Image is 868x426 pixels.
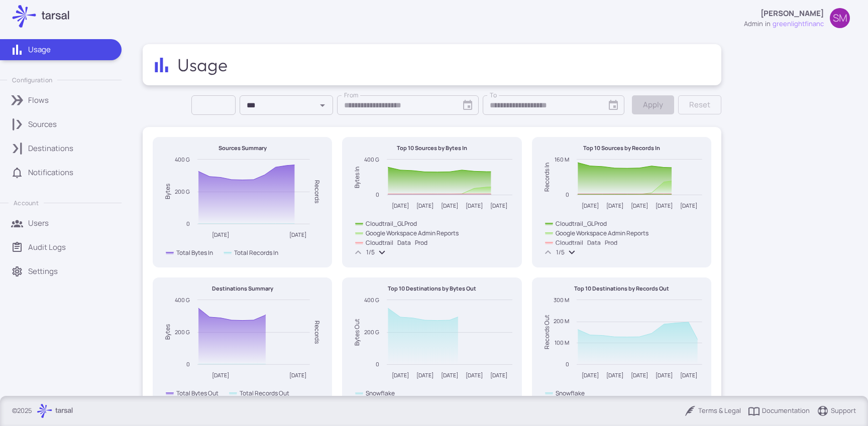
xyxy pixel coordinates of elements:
text: 1/5 [366,248,375,256]
g: Slack Enterprise Grid, series 9 of 10 with 11 data points. [386,193,513,197]
p: [PERSON_NAME] [761,8,824,19]
text: Top 10 Sources by Bytes In [397,144,467,152]
p: Flows [28,95,49,106]
p: Account [14,199,38,207]
text: [DATE] [212,371,229,379]
text: Top 10 Sources by Records In [583,144,660,152]
g: Slack Enterprise Grid, series 9 of 10 with 11 data points. [576,193,703,197]
text: Records [313,180,322,203]
text: [DATE] [606,371,623,379]
div: Top 10 Destinations by Records Out. Highcharts interactive chart. [536,281,707,408]
text: Top 10 Destinations by Records Out [574,285,669,292]
text: [DATE] [631,371,648,379]
a: Support [817,405,856,417]
p: Settings [28,266,58,277]
text: Bytes [163,184,172,199]
g: Cloudtrail_Data_Prod, series 3 of 10 with 11 data points. [576,192,703,196]
text: [DATE] [490,371,507,379]
div: Destinations Summary. Highcharts interactive chart. [157,281,328,408]
text: 0 [376,191,379,198]
text: 0 [376,360,379,368]
div: Top 10 Sources by Records In. Highcharts interactive chart. [536,141,707,267]
g: ConductorOne, series 8 of 10 with 11 data points. [576,193,703,197]
text: [DATE] [289,371,306,379]
text: [DATE] [441,202,458,209]
svg: Interactive chart [346,141,517,267]
text: 200 M [554,317,569,325]
button: Show Snowflake [545,389,584,397]
text: [DATE] [466,202,483,209]
text: 300 M [554,296,569,304]
button: Open [315,98,330,112]
button: Show Cloudtrail_GLProd [545,219,606,228]
g: Total Records In, series 2 of 2 with 11 data points. Y axis, Bytes. [196,222,310,226]
button: Show Cloudtrail_GLProd [355,219,416,228]
div: Top 10 Sources by Bytes In. Highcharts interactive chart. [346,141,517,267]
button: Show Total Records In [224,248,278,257]
g: Cloudtrail_Data_Prod, series 3 of 10 with 11 data points. [386,192,513,196]
p: Sources [28,119,57,130]
text: Bytes In [353,166,361,188]
text: 400 G [175,156,190,163]
span: SM [833,13,847,23]
p: Usage [28,44,51,55]
p: Users [28,218,49,229]
svg: Interactive chart [157,141,328,267]
button: Show Snowflake [355,389,394,397]
text: [DATE] [582,371,599,379]
button: Show Google Workspace Admin Reports [355,229,459,237]
p: Destinations [28,143,73,154]
p: © 2025 [12,406,32,416]
text: Sources Summary [219,144,267,152]
text: [DATE] [466,371,483,379]
text: 400 G [364,296,379,304]
text: [DATE] [680,202,697,209]
g: Cyberhaven-Audit-Events, series 10 of 10 with 11 data points. [386,193,513,197]
text: Records In [542,163,551,192]
text: Top 10 Destinations by Bytes Out [388,285,476,292]
text: [DATE] [631,202,648,209]
button: Apply [632,95,674,114]
div: admin [744,19,763,29]
svg: Interactive chart [346,281,517,408]
svg: Interactive chart [536,281,707,408]
h2: Usage [177,54,230,75]
a: Documentation [748,405,810,417]
text: Cloudtrail_Data_Prod [366,238,427,247]
text: 0 [566,360,569,368]
p: Notifications [28,167,73,178]
a: Terms & Legal [684,405,741,417]
text: Destinations Summary [212,285,274,292]
button: Reset [678,95,721,114]
text: 200 G [364,328,379,336]
g: ConductorOne, series 8 of 10 with 11 data points. [386,193,513,197]
text: Bytes [163,324,172,340]
label: To [490,91,497,100]
div: Top 10 Destinations by Bytes Out. Highcharts interactive chart. [346,281,517,408]
text: [DATE] [680,371,697,379]
text: [DATE] [582,202,599,209]
text: 0 [566,191,569,198]
text: Cloudtrail_Data_Prod [556,238,617,247]
text: 200 G [175,188,190,195]
p: Audit Logs [28,242,66,253]
text: Bytes Out [353,319,361,346]
button: Show Total Bytes In [166,248,213,257]
text: 0 [186,360,190,368]
text: 400 G [175,296,190,304]
text: 1/5 [556,248,565,256]
text: [DATE] [392,371,409,379]
text: Records Out [542,315,551,349]
text: 100 M [555,339,569,346]
span: in [765,19,771,29]
text: [DATE] [392,202,409,209]
text: [DATE] [212,231,229,238]
text: [DATE] [416,371,433,379]
span: greenlightfinanc [773,19,824,29]
g: Beyond Identity events, series 10 of 10 with 11 data points. [576,193,703,197]
text: [DATE] [441,371,458,379]
text: [DATE] [490,202,507,209]
text: [DATE] [606,202,623,209]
